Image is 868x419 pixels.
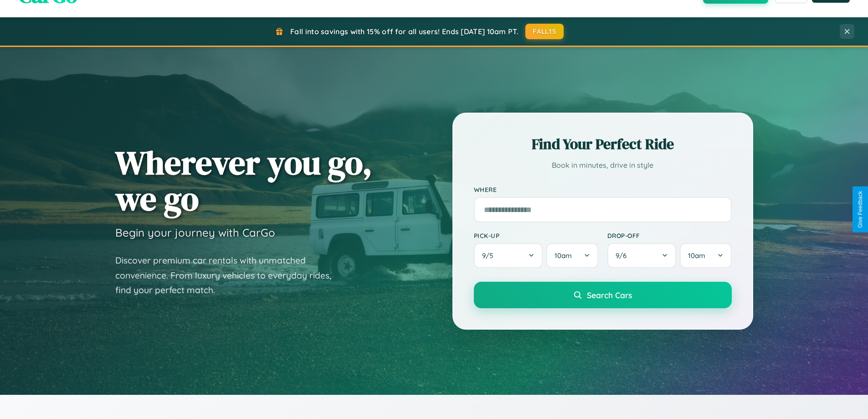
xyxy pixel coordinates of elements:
span: 10am [688,251,705,260]
button: 10am [546,243,598,268]
h3: Begin your journey with CarGo [115,226,275,239]
p: Discover premium car rentals with unmatched convenience. From luxury vehicles to everyday rides, ... [115,253,343,298]
button: 9/6 [607,243,677,268]
h2: Find Your Perfect Ride [474,134,732,154]
button: Search Cars [474,282,732,308]
label: Drop-off [607,232,732,239]
button: FALL15 [525,24,564,39]
span: 10am [555,251,572,260]
span: 9 / 6 [616,251,631,260]
span: Search Cars [587,290,632,300]
button: 9/5 [474,243,543,268]
span: 9 / 5 [482,251,498,260]
span: Fall into savings with 15% off for all users! Ends [DATE] 10am PT. [290,27,519,36]
label: Pick-up [474,232,598,239]
button: 10am [680,243,731,268]
label: Where [474,186,732,193]
p: Book in minutes, drive in style [474,159,732,172]
div: Give Feedback [857,191,863,228]
h1: Wherever you go, we go [115,145,372,217]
